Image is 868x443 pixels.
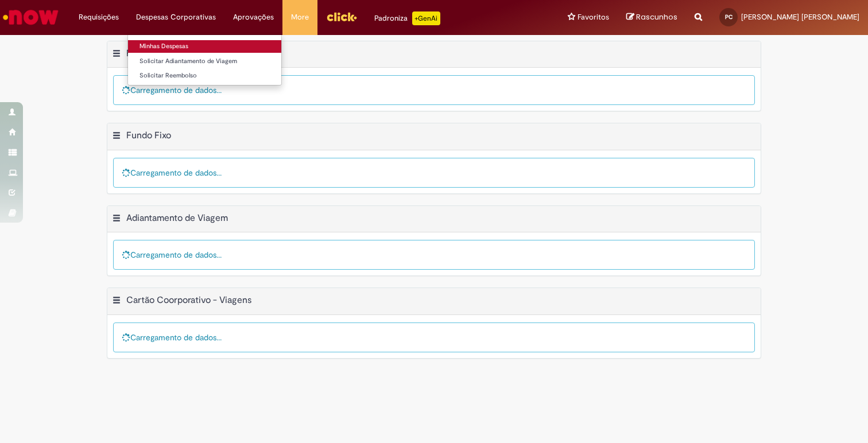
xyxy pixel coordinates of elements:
[79,11,119,23] span: Requisições
[126,48,196,59] h2: Reembolso Geral
[136,11,216,23] span: Despesas Corporativas
[113,75,755,105] div: Carregamento de dados...
[412,11,440,25] p: +GenAi
[112,212,121,227] button: Adiantamento de Viagem Menu de contexto
[636,11,677,22] span: Rascunhos
[126,130,171,141] h2: Fundo Fixo
[127,34,282,86] ul: Despesas Corporativas
[112,48,121,63] button: Reembolso Geral Menu de contexto
[113,240,755,270] div: Carregamento de dados...
[1,6,60,29] img: ServiceNow
[128,55,281,68] a: Solicitar Adiantamento de Viagem
[128,69,281,82] a: Solicitar Reembolso
[291,11,309,23] span: More
[113,158,755,188] div: Carregamento de dados...
[126,212,228,224] h2: Adiantamento de Viagem
[626,12,677,23] a: Rascunhos
[741,12,859,22] span: [PERSON_NAME] [PERSON_NAME]
[126,295,251,306] h2: Cartão Coorporativo - Viagens
[112,294,121,309] button: Cartão Coorporativo - Viagens Menu de contexto
[112,130,121,145] button: Fundo Fixo Menu de contexto
[326,8,357,25] img: click_logo_yellow_360x200.png
[233,11,274,23] span: Aprovações
[725,13,733,21] span: PC
[113,322,755,352] div: Carregamento de dados...
[578,11,609,23] span: Favoritos
[374,11,440,25] div: Padroniza
[128,40,281,53] a: Minhas Despesas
